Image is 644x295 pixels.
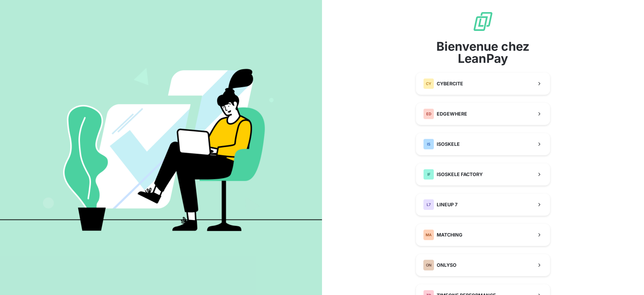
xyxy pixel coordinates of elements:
div: L7 [423,199,434,210]
div: IF [423,169,434,180]
button: ISISOSKELE [416,133,550,155]
img: logo sigle [472,11,494,32]
div: CY [423,78,434,89]
div: ED [423,109,434,119]
span: ISOSKELE FACTORY [437,171,483,178]
span: CYBERCITE [437,80,463,87]
span: MATCHING [437,231,463,238]
button: CYCYBERCITE [416,73,550,95]
span: ONLYSO [437,262,457,268]
button: L7LINEUP 7 [416,194,550,216]
button: MAMATCHING [416,224,550,246]
div: IS [423,139,434,150]
button: ONONLYSO [416,254,550,276]
div: ON [423,260,434,270]
div: MA [423,229,434,240]
button: IFISOSKELE FACTORY [416,163,550,185]
span: Bienvenue chez LeanPay [416,40,550,65]
span: LINEUP 7 [437,201,458,208]
span: ISOSKELE [437,141,460,147]
button: EDEDGEWHERE [416,103,550,125]
span: EDGEWHERE [437,111,467,117]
